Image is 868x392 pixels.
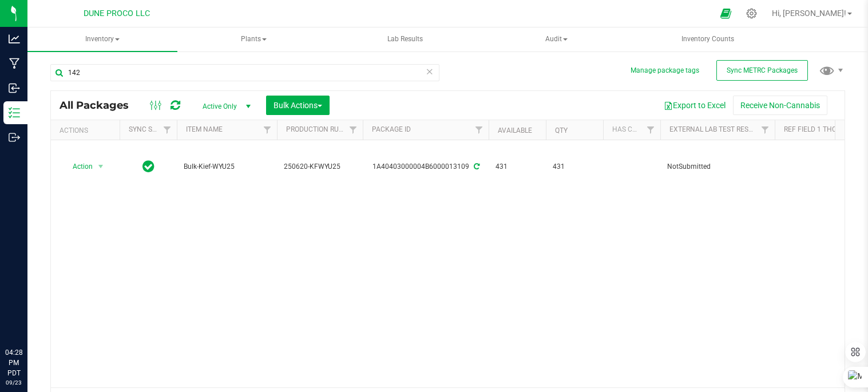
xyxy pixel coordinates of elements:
p: 09/23 [5,378,22,387]
a: Plants [179,27,328,52]
span: In Sync [142,159,154,175]
a: Sync Status [129,125,173,133]
div: 1A40403000004B6000013109 [361,161,490,172]
a: Filter [756,120,775,140]
span: Sync METRC Packages [727,66,798,74]
a: Available [498,126,532,134]
a: Item Name [186,125,223,133]
a: Filter [158,120,177,140]
span: Open Ecommerce Menu [713,2,739,25]
span: DUNE PROCO LLC [84,9,150,18]
span: NotSubmitted [667,161,768,172]
inline-svg: Inventory [9,107,20,118]
span: Lab Results [372,34,438,44]
span: Clear [426,64,434,79]
span: 431 [553,161,596,172]
span: Hi, [PERSON_NAME]! [772,9,846,18]
a: Audit [481,27,631,52]
span: Plants [179,28,328,51]
button: Bulk Actions [266,96,330,115]
span: select [94,159,108,175]
a: Inventory [27,27,177,52]
a: Inventory Counts [633,27,783,52]
p: 04:28 PM PDT [5,347,22,378]
div: Manage settings [744,8,759,19]
span: Bulk-Kief-WYU25 [184,161,270,172]
iframe: Resource center [11,300,46,335]
button: Export to Excel [656,96,733,115]
a: Filter [344,120,363,140]
inline-svg: Analytics [9,33,20,45]
button: Receive Non-Cannabis [733,96,827,115]
inline-svg: Outbound [9,132,20,143]
span: Action [62,159,93,175]
span: Inventory Counts [666,34,750,44]
span: Sync from Compliance System [472,163,479,171]
span: 431 [496,161,539,172]
a: Filter [641,120,660,140]
inline-svg: Inbound [9,82,20,94]
a: Package ID [372,125,411,133]
span: All Packages [60,99,140,112]
input: Search Package ID, Item Name, SKU, Lot or Part Number... [50,64,439,81]
button: Manage package tags [631,66,699,76]
a: Qty [555,126,568,134]
a: Filter [470,120,489,140]
span: Bulk Actions [274,101,322,110]
a: Filter [258,120,277,140]
a: Production Run [286,125,344,133]
div: Actions [60,126,115,134]
span: Audit [482,28,631,51]
inline-svg: Manufacturing [9,58,20,69]
a: Ref Field 1 THC [784,125,837,133]
a: Lab Results [330,27,480,52]
span: 250620-KFWYU25 [284,161,356,172]
a: External Lab Test Result [669,125,759,133]
button: Sync METRC Packages [716,60,808,81]
th: Has COA [603,120,660,140]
